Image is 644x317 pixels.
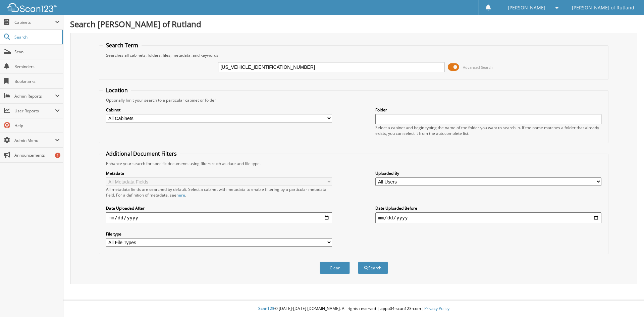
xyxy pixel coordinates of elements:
[103,150,180,157] legend: Additional Document Filters
[63,301,644,317] div: © [DATE]-[DATE] [DOMAIN_NAME]. All rights reserved | appb04-scan123-com |
[103,87,131,94] legend: Location
[176,192,185,198] a: here
[508,6,545,10] span: [PERSON_NAME]
[424,306,449,311] a: Privacy Policy
[106,170,332,176] label: Metadata
[320,262,350,274] button: Clear
[358,262,388,274] button: Search
[103,97,605,103] div: Optionally limit your search to a particular cabinet or folder
[103,42,142,49] legend: Search Term
[106,205,332,211] label: Date Uploaded After
[375,212,601,223] input: end
[14,49,60,55] span: Scan
[106,231,332,237] label: File type
[14,64,60,69] span: Reminders
[70,18,637,30] h1: Search [PERSON_NAME] of Rutland
[572,6,634,10] span: [PERSON_NAME] of Rutland
[14,152,60,158] span: Announcements
[106,187,332,198] div: All metadata fields are searched by default. Select a cabinet with metadata to enable filtering b...
[375,107,601,113] label: Folder
[14,93,55,99] span: Admin Reports
[463,65,493,70] span: Advanced Search
[375,170,601,176] label: Uploaded By
[103,52,605,58] div: Searches all cabinets, folders, files, metadata, and keywords
[375,205,601,211] label: Date Uploaded Before
[14,138,55,143] span: Admin Menu
[7,3,57,12] img: scan123-logo-white.svg
[106,212,332,223] input: start
[375,125,601,136] div: Select a cabinet and begin typing the name of the folder you want to search in. If the name match...
[258,306,274,311] span: Scan123
[106,107,332,113] label: Cabinet
[14,123,60,128] span: Help
[103,161,605,166] div: Enhance your search for specific documents using filters such as date and file type.
[55,153,60,158] div: 1
[14,19,55,25] span: Cabinets
[14,34,59,40] span: Search
[14,78,60,84] span: Bookmarks
[14,108,55,114] span: User Reports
